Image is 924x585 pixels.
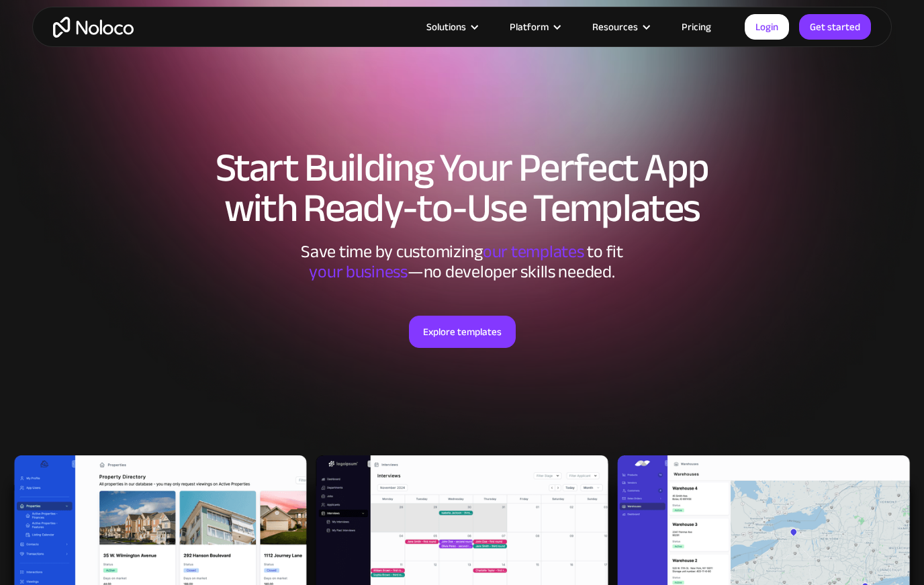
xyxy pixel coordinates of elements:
[493,18,575,36] div: Platform
[483,235,584,268] span: our templates
[410,18,493,36] div: Solutions
[261,242,663,282] div: Save time by customizing to fit ‍ —no developer skills needed.
[309,255,408,288] span: your business
[409,316,516,348] a: Explore templates
[46,148,878,228] h1: Start Building Your Perfect App with Ready-to-Use Templates
[575,18,665,36] div: Resources
[799,14,871,40] a: Get started
[665,18,728,36] a: Pricing
[745,14,789,40] a: Login
[592,18,638,36] div: Resources
[53,17,134,38] a: home
[510,18,549,36] div: Platform
[426,18,466,36] div: Solutions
